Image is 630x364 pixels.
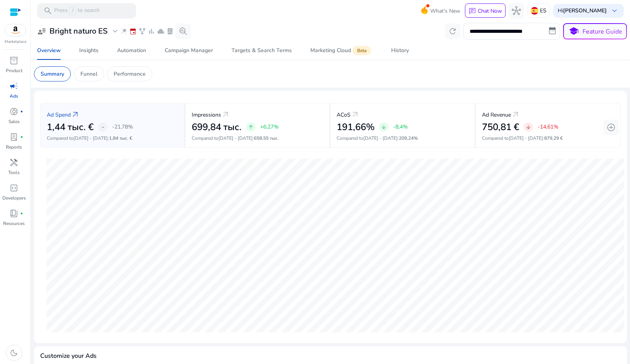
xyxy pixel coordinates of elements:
button: schoolFeature Guide [563,23,627,39]
p: -21,78% [112,123,133,131]
img: es.svg [531,7,538,15]
p: -8,4% [393,123,408,131]
span: expand_more [111,27,120,36]
p: Ads [10,93,18,100]
span: bar_chart [148,27,155,35]
div: Campaign Manager [165,48,213,53]
p: Compared to : [47,135,178,142]
p: +6,27% [260,123,279,131]
span: donut_small [9,107,19,116]
span: fiber_manual_record [20,212,23,215]
span: family_history [138,27,146,35]
span: search [43,6,53,15]
p: Ad Revenue [482,111,511,119]
span: - [102,122,104,132]
p: Compared to : [337,135,468,142]
span: Beta [352,46,371,55]
p: Resources [3,220,25,227]
span: book_4 [9,209,19,218]
span: wand_stars [120,27,128,35]
b: [PERSON_NAME] [563,7,607,14]
span: arrow_downward [381,124,387,130]
h2: 699,84 тыс. [192,122,242,133]
span: lab_profile [9,132,19,142]
span: 209,24% [399,135,418,141]
span: campaign [9,81,19,91]
a: arrow_outward [511,110,520,119]
p: Funnel [80,70,97,78]
a: arrow_outward [221,110,230,119]
button: add_circle [603,120,619,135]
span: keyboard_arrow_down [610,6,619,15]
button: refresh [445,24,460,39]
p: Summary [41,70,64,78]
span: search_insights [179,27,188,36]
div: Automation [117,48,146,53]
p: Compared to : [482,135,615,142]
p: Feature Guide [582,27,622,36]
div: Insights [79,48,99,53]
span: refresh [448,27,457,36]
h2: 191,66% [337,122,375,133]
a: arrow_outward [351,110,360,119]
span: add_circle [606,123,616,132]
span: fiber_manual_record [20,110,23,113]
span: / [69,7,76,15]
span: [DATE] - [DATE] [218,135,253,141]
p: Chat Now [478,7,502,15]
span: 658,55 тыс. [254,135,279,141]
p: ES [540,4,547,17]
span: dark_mode [9,348,19,357]
span: inventory_2 [9,56,19,65]
a: arrow_outward [71,110,80,119]
span: 1,84 тыс. € [109,135,132,141]
p: ACoS [337,111,351,119]
h2: 1,44 тыс. € [47,122,94,133]
p: Compared to : [192,135,324,142]
h4: Customize your Ads [40,352,97,360]
span: [DATE] - [DATE] [363,135,398,141]
div: Marketing Cloud [310,47,373,54]
p: Tools [8,169,20,176]
span: What's New [430,4,460,18]
p: -14,61% [538,123,558,131]
p: Product [6,67,22,74]
div: Targets & Search Terms [232,48,292,53]
p: Developers [2,195,26,201]
span: user_attributes [37,27,46,36]
span: handyman [9,158,19,167]
button: search_insights [175,24,191,39]
span: arrow_downward [525,124,531,130]
p: Ad Spend [47,111,71,119]
span: cloud [157,27,165,35]
span: school [568,26,579,37]
div: History [391,48,409,53]
span: event [129,27,137,35]
h3: Bright naturo ES [49,27,107,36]
span: code_blocks [9,183,19,193]
p: Sales [9,118,20,125]
h2: 750,81 € [482,122,519,133]
span: hub [512,6,521,15]
span: fiber_manual_record [20,135,23,139]
span: [DATE] - [DATE] [509,135,543,141]
button: hub [509,3,524,19]
div: Overview [37,48,61,53]
span: arrow_upward [248,124,254,130]
span: 879,29 € [544,135,563,141]
span: chat [468,7,476,15]
img: amazon.svg [5,24,26,36]
p: Reports [6,144,22,151]
button: chatChat Now [465,3,506,18]
p: Marketplace [5,39,26,45]
p: Hi [558,8,607,14]
p: Impressions [192,111,221,119]
span: lab_profile [166,27,174,35]
p: Performance [114,70,146,78]
p: Press to search [54,7,100,15]
span: [DATE] - [DATE] [73,135,108,141]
